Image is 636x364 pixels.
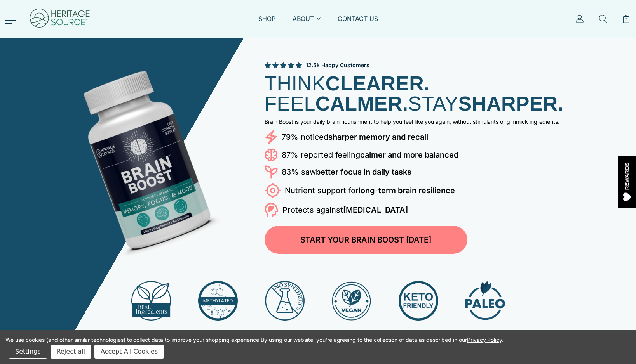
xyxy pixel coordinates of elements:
p: Brain Boost is your daily brain nourishment to help you feel like you again, without stimulants o... [265,118,586,125]
span: We use cookies (and other similar technologies) to collect data to improve your shopping experien... [5,336,504,343]
img: Heritage Source [29,4,91,34]
a: SHOP [258,14,275,32]
strong: better focus in daily tasks [316,167,411,177]
p: 79% noticed [282,131,428,143]
h1: THINK FEEL STAY [265,73,586,114]
p: Nutrient support for [285,184,455,197]
button: Accept All Cookies [94,345,164,359]
strong: sharper memory and recall [328,132,428,142]
p: 87% reported feeling [282,149,458,161]
img: Methylated Vitamin Bs [198,281,238,321]
a: ABOUT [293,14,321,32]
button: Settings [9,345,47,359]
strong: CLEARER. [326,72,430,95]
strong: [MEDICAL_DATA] [343,205,408,215]
a: START YOUR BRAIN BOOST [DATE] [265,226,467,254]
a: CONTACT US [338,14,378,32]
span: 12.5k Happy Customers [306,61,369,69]
strong: CALMER. [315,92,408,115]
p: 83% saw [282,166,411,178]
strong: long-term brain resilience [359,186,455,195]
strong: calmer and more balanced [360,150,458,159]
img: Real Ingredients [131,281,171,321]
button: Reject all [51,345,91,359]
img: Brain Boost Bottle [35,49,253,266]
img: No Synthetics [265,281,305,321]
img: Vegan [332,281,371,321]
strong: SHARPER. [458,92,563,115]
img: Keto Friendly [399,281,438,321]
p: Protects against [282,204,408,216]
img: Paleo Friendly [465,281,505,321]
a: Privacy Policy [467,336,502,343]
